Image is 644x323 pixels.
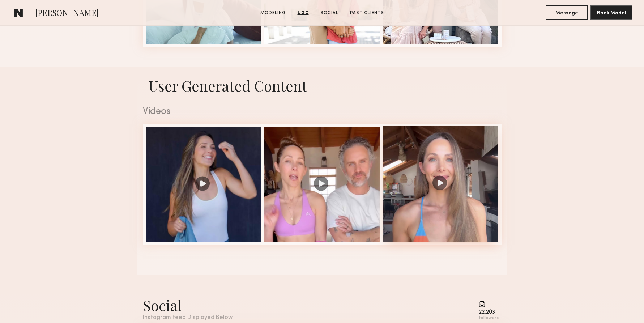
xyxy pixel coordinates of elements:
[546,5,588,20] button: Message
[143,315,233,321] div: Instagram Feed Displayed Below
[347,10,387,16] a: Past Clients
[257,10,289,16] a: Modeling
[137,76,507,95] h1: User Generated Content
[479,315,499,321] div: followers
[590,9,632,16] a: Book Model
[317,10,341,16] a: Social
[479,310,499,315] div: 22,203
[295,10,312,16] a: UGC
[143,107,502,116] div: Videos
[143,296,233,315] div: Social
[35,7,99,20] span: [PERSON_NAME]
[590,5,632,20] button: Book Model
